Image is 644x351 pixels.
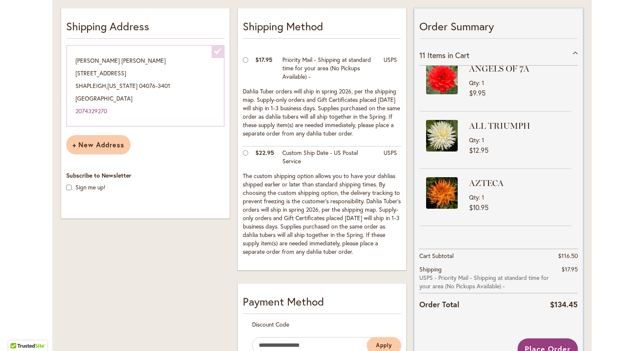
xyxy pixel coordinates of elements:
[469,193,479,201] span: Qty
[379,146,401,170] td: USPS
[66,45,225,127] div: [PERSON_NAME] [PERSON_NAME] [STREET_ADDRESS] SHAPLEIGH , 04076-3401 [GEOGRAPHIC_DATA]
[75,183,105,191] label: Sign me up!
[426,177,458,209] img: AZTECA
[427,50,470,60] span: Items in Cart
[426,120,458,152] img: ALL TRIUMPH
[255,56,272,64] span: $17.95
[66,19,225,39] p: Shipping Address
[469,146,488,154] span: $12.95
[419,19,578,39] p: Order Summary
[469,120,569,132] strong: ALL TRIUMPH
[376,342,392,349] span: Apply
[6,321,30,345] iframe: Launch Accessibility Center
[469,203,488,212] span: $10.95
[550,299,578,309] span: $134.45
[66,171,131,179] span: Subscribe to Newsletter
[469,63,569,74] strong: ANGELS OF 7A
[243,19,401,39] p: Shipping Method
[278,146,379,170] td: Custom Ship Date - US Postal Service
[469,88,486,97] span: $9.95
[419,298,459,310] strong: Order Total
[482,136,484,144] span: 1
[482,79,484,87] span: 1
[426,63,458,94] img: ANGELS OF 7A
[243,294,401,314] div: Payment Method
[243,170,401,260] td: The custom shipping option allows you to have your dahlias shipped earlier or later than standard...
[75,107,107,115] a: 2074329270
[243,85,401,146] td: Dahlia Tuber orders will ship in spring 2026, per the shipping map. Supply-only orders and Gift C...
[278,53,379,85] td: Priority Mail - Shipping at standard time for your area (No Pickups Available) -
[252,320,289,328] span: Discount Code
[419,274,550,290] span: USPS - Priority Mail - Shipping at standard time for your area (No Pickups Available) -
[469,79,479,87] span: Qty
[482,193,484,201] span: 1
[419,249,550,263] th: Cart Subtotal
[558,252,578,260] span: $116.50
[469,177,569,189] strong: AZTECA
[469,136,479,144] span: Qty
[379,53,401,85] td: USPS
[255,149,274,157] span: $22.95
[419,50,425,60] span: 11
[419,265,442,273] span: Shipping
[561,265,578,273] span: $17.95
[72,140,124,149] span: New Address
[66,135,131,154] button: New Address
[107,82,137,90] span: [US_STATE]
